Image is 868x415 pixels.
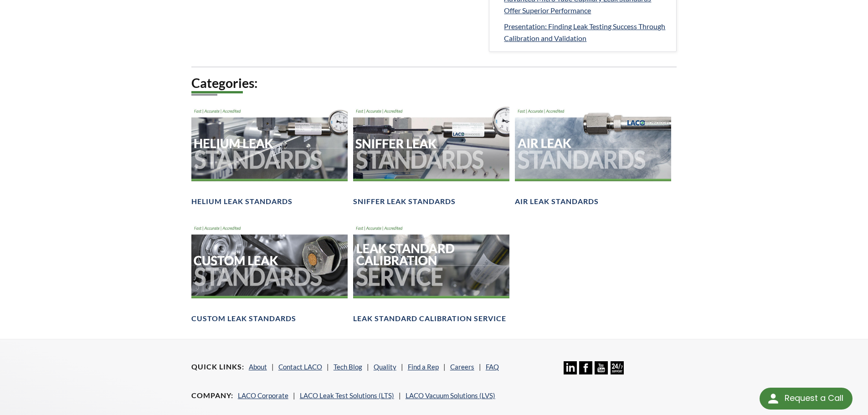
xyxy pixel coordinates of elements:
a: LACO Corporate [238,391,288,400]
h4: Leak Standard Calibration Service [353,314,506,323]
img: round button [766,391,781,406]
a: Presentation: Finding Leak Testing Success Through Calibration and Validation [504,20,669,44]
a: Sniffer Leak Standards headerSniffer Leak Standards [353,104,509,207]
a: Helium Leak Standards headerHelium Leak Standards [191,104,348,207]
h4: Air Leak Standards [515,197,599,206]
a: Tech Blog [334,363,362,371]
a: 24/7 Support [611,368,624,376]
a: About [249,363,267,371]
h4: Helium Leak Standards [191,197,293,206]
span: Presentation: Finding Leak Testing Success Through Calibration and Validation [504,22,665,42]
img: 24/7 Support Icon [611,361,624,374]
a: Contact LACO [278,363,322,371]
a: LACO Leak Test Solutions (LTS) [300,391,394,400]
a: Customer Leak Standards headerCustom Leak Standards [191,221,348,324]
h4: Company [191,391,233,400]
h4: Sniffer Leak Standards [353,197,456,206]
div: Request a Call [760,388,853,410]
a: Air Leak Standards headerAir Leak Standards [515,104,671,207]
a: Leak Standard Calibration Service headerLeak Standard Calibration Service [353,221,509,324]
div: Request a Call [785,388,843,409]
a: Quality [374,363,396,371]
a: Careers [450,363,474,371]
h4: Custom Leak Standards [191,314,296,323]
h4: Quick Links [191,362,244,372]
a: FAQ [486,363,499,371]
h2: Categories: [191,75,677,92]
a: Find a Rep [408,363,439,371]
a: LACO Vacuum Solutions (LVS) [406,391,495,400]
